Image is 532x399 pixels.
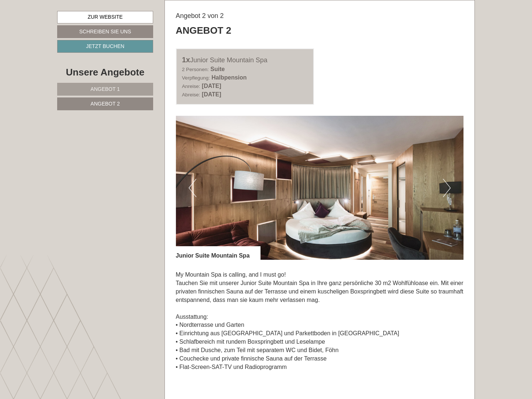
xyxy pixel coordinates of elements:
[189,179,196,197] button: Previous
[57,25,153,38] a: Schreiben Sie uns
[57,11,153,23] a: Zur Website
[182,67,209,72] small: 2 Personen:
[57,40,153,53] a: Jetzt buchen
[182,84,200,89] small: Anreise:
[202,83,221,89] b: [DATE]
[176,246,261,260] div: Junior Suite Mountain Spa
[182,56,190,64] b: 1x
[202,91,221,97] b: [DATE]
[182,92,200,97] small: Abreise:
[57,66,153,79] div: Unsere Angebote
[210,66,225,72] b: Suite
[443,179,451,197] button: Next
[176,12,224,19] span: Angebot 2 von 2
[90,101,120,107] span: Angebot 2
[176,271,464,371] p: My Mountain Spa is calling, and I must go! Tauchen Sie mit unserer Junior Suite Mountain Spa in I...
[211,74,247,81] b: Halbpension
[176,116,464,260] img: image
[182,75,210,81] small: Verpflegung:
[176,24,232,37] div: Angebot 2
[90,86,120,92] span: Angebot 1
[182,55,308,65] div: Junior Suite Mountain Spa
